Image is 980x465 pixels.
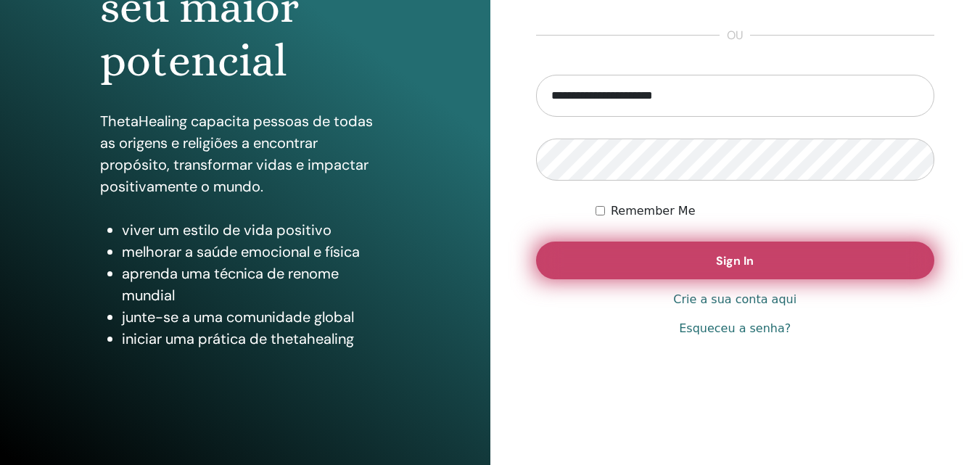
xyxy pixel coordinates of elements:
label: Remember Me [611,202,696,220]
a: Crie a sua conta aqui [673,291,796,308]
p: ThetaHealing capacita pessoas de todas as origens e religiões a encontrar propósito, transformar ... [100,110,390,197]
span: Sign In [716,253,754,268]
div: Keep me authenticated indefinitely or until I manually logout [596,202,934,220]
span: ou [720,27,750,44]
li: junte-se a uma comunidade global [122,306,390,328]
a: Esqueceu a senha? [679,320,791,337]
li: aprenda uma técnica de renome mundial [122,263,390,306]
li: melhorar a saúde emocional e física [122,241,390,263]
button: Sign In [536,242,935,279]
li: iniciar uma prática de thetahealing [122,328,390,350]
li: viver um estilo de vida positivo [122,219,390,241]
